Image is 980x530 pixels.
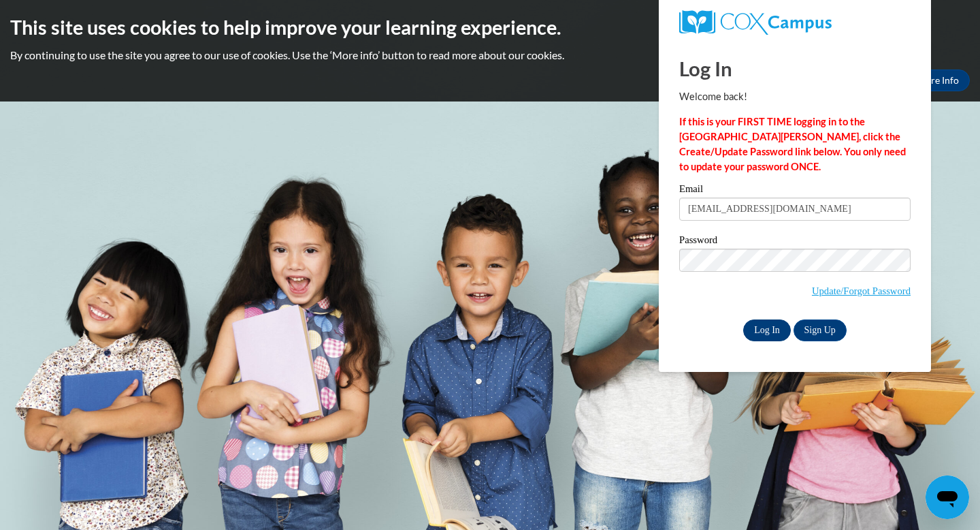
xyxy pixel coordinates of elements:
input: Log In [743,319,791,341]
iframe: Button to launch messaging window [926,476,969,519]
strong: If this is your FIRST TIME logging in to the [GEOGRAPHIC_DATA][PERSON_NAME], click the Create/Upd... [679,116,906,172]
a: Sign Up [794,319,847,341]
h1: Log In [679,54,911,82]
a: Update/Forgot Password [812,285,911,296]
img: COX Campus [679,10,832,35]
label: Password [679,235,911,249]
a: COX Campus [679,10,911,35]
p: Welcome back! [679,89,911,104]
p: By continuing to use the site you agree to our use of cookies. Use the ‘More info’ button to read... [10,48,970,63]
h2: This site uses cookies to help improve your learning experience. [10,14,970,41]
label: Email [679,184,911,198]
a: More Info [906,69,970,91]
